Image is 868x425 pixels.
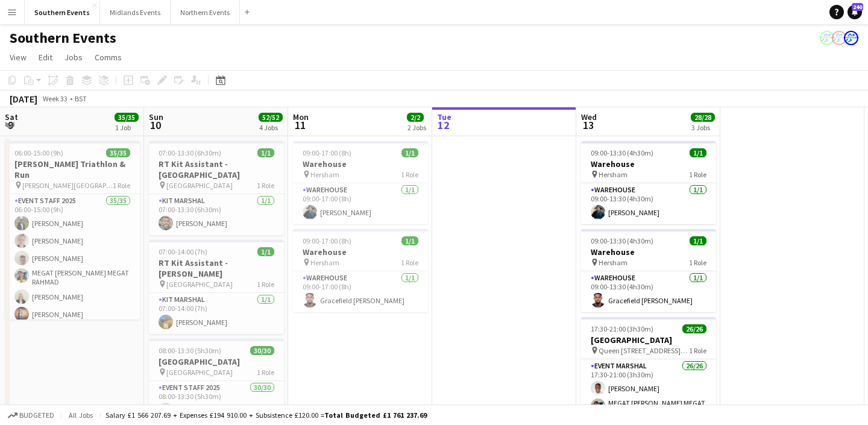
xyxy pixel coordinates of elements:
[166,368,233,377] span: [GEOGRAPHIC_DATA]
[293,271,428,312] app-card-role: Warehouse1/109:00-17:00 (8h)Gracefield [PERSON_NAME]
[848,5,862,19] a: 240
[166,181,233,190] span: [GEOGRAPHIC_DATA]
[820,31,834,45] app-user-avatar: RunThrough Events
[147,118,163,132] span: 10
[591,236,653,245] span: 09:00-13:30 (4h30m)
[149,356,284,367] h3: [GEOGRAPHIC_DATA]
[690,236,706,245] span: 1/1
[293,141,428,224] app-job-card: 09:00-17:00 (8h)1/1Warehouse Hersham1 RoleWarehouse1/109:00-17:00 (8h)[PERSON_NAME]
[401,170,418,179] span: 1 Role
[166,280,233,289] span: [GEOGRAPHIC_DATA]
[60,49,87,65] a: Jobs
[579,118,597,132] span: 13
[581,112,597,122] span: Wed
[149,240,284,334] app-job-card: 07:00-14:00 (7h)1/1RT Kit Assistant - [PERSON_NAME] [GEOGRAPHIC_DATA]1 RoleKit Marshal1/107:00-14...
[324,411,427,420] span: Total Budgeted £1 761 237.69
[159,247,207,256] span: 07:00-14:00 (7h)
[599,258,627,267] span: Hersham
[291,118,309,132] span: 11
[40,94,70,103] span: Week 33
[113,181,130,190] span: 1 Role
[437,112,451,122] span: Tue
[34,49,57,65] a: Edit
[5,159,140,180] h3: [PERSON_NAME] Triathlon & Run
[581,183,716,224] app-card-role: Warehouse1/109:00-13:30 (4h30m)[PERSON_NAME]
[257,181,274,190] span: 1 Role
[293,159,428,169] h3: Warehouse
[293,112,309,122] span: Mon
[401,258,418,267] span: 1 Role
[303,236,351,245] span: 09:00-17:00 (8h)
[293,247,428,257] h3: Warehouse
[293,229,428,312] app-job-card: 09:00-17:00 (8h)1/1Warehouse Hersham1 RoleWarehouse1/109:00-17:00 (8h)Gracefield [PERSON_NAME]
[39,52,52,63] span: Edit
[599,346,689,355] span: Queen [STREET_ADDRESS][PERSON_NAME][DATE]
[149,194,284,235] app-card-role: Kit Marshal1/107:00-13:30 (6h30m)[PERSON_NAME]
[159,148,221,157] span: 07:00-13:30 (6h30m)
[257,280,274,289] span: 1 Role
[5,112,18,122] span: Sat
[257,368,274,377] span: 1 Role
[832,31,846,45] app-user-avatar: RunThrough Events
[66,411,95,420] span: All jobs
[852,3,863,11] span: 240
[581,229,716,312] app-job-card: 09:00-13:30 (4h30m)1/1Warehouse Hersham1 RoleWarehouse1/109:00-13:30 (4h30m)Gracefield [PERSON_NAME]
[14,148,63,157] span: 06:00-15:00 (9h)
[3,118,18,132] span: 9
[100,1,171,24] button: Midlands Events
[5,49,31,65] a: View
[259,113,283,122] span: 52/52
[259,123,282,132] div: 4 Jobs
[591,148,653,157] span: 09:00-13:30 (4h30m)
[310,258,339,267] span: Hersham
[691,113,715,122] span: 28/28
[250,346,274,355] span: 30/30
[844,31,858,45] app-user-avatar: RunThrough Events
[22,181,113,190] span: [PERSON_NAME][GEOGRAPHIC_DATA]
[149,112,163,122] span: Sun
[682,324,706,333] span: 26/26
[310,170,339,179] span: Hersham
[10,93,37,105] div: [DATE]
[64,52,83,63] span: Jobs
[149,257,284,279] h3: RT Kit Assistant - [PERSON_NAME]
[149,293,284,334] app-card-role: Kit Marshal1/107:00-14:00 (7h)[PERSON_NAME]
[159,346,221,355] span: 08:00-13:30 (5h30m)
[95,52,122,63] span: Comms
[257,247,274,256] span: 1/1
[25,1,100,24] button: Southern Events
[257,148,274,157] span: 1/1
[689,170,706,179] span: 1 Role
[581,247,716,257] h3: Warehouse
[581,271,716,312] app-card-role: Warehouse1/109:00-13:30 (4h30m)Gracefield [PERSON_NAME]
[115,113,139,122] span: 35/35
[115,123,138,132] div: 1 Job
[689,346,706,355] span: 1 Role
[10,52,27,63] span: View
[401,236,418,245] span: 1/1
[435,118,451,132] span: 12
[689,258,706,267] span: 1 Role
[581,335,716,345] h3: [GEOGRAPHIC_DATA]
[149,159,284,180] h3: RT Kit Assistant - [GEOGRAPHIC_DATA]
[407,113,424,122] span: 2/2
[149,141,284,235] app-job-card: 07:00-13:30 (6h30m)1/1RT Kit Assistant - [GEOGRAPHIC_DATA] [GEOGRAPHIC_DATA]1 RoleKit Marshal1/10...
[6,409,56,422] button: Budgeted
[5,141,140,320] app-job-card: 06:00-15:00 (9h)35/35[PERSON_NAME] Triathlon & Run [PERSON_NAME][GEOGRAPHIC_DATA]1 RoleEvent Staf...
[401,148,418,157] span: 1/1
[90,49,127,65] a: Comms
[293,183,428,224] app-card-role: Warehouse1/109:00-17:00 (8h)[PERSON_NAME]
[407,123,426,132] div: 2 Jobs
[591,324,653,333] span: 17:30-21:00 (3h30m)
[581,141,716,224] app-job-card: 09:00-13:30 (4h30m)1/1Warehouse Hersham1 RoleWarehouse1/109:00-13:30 (4h30m)[PERSON_NAME]
[303,148,351,157] span: 09:00-17:00 (8h)
[581,159,716,169] h3: Warehouse
[75,94,87,103] div: BST
[10,29,116,47] h1: Southern Events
